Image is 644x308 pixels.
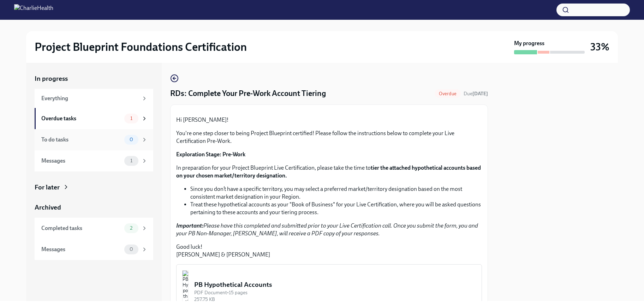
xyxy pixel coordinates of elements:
a: Everything [35,89,153,108]
div: Messages [41,157,121,165]
p: You're one step closer to being Project Blueprint certified! Please follow the instructions below... [176,129,482,145]
li: Treat these hypothetical accounts as your "Book of Business" for your Live Certification, where y... [190,201,482,216]
div: Everything [41,95,138,102]
div: 257.75 KB [194,296,476,303]
span: 0 [125,247,137,252]
a: To do tasks0 [35,129,153,150]
div: To do tasks [41,136,121,144]
h3: 33% [590,41,609,53]
div: For later [35,183,60,192]
div: Messages [41,246,121,253]
div: PB Hypothetical Accounts [194,280,476,289]
span: 0 [125,137,137,142]
a: Overdue tasks1 [35,108,153,129]
span: August 25th, 2025 12:00 [464,90,488,97]
a: Completed tasks2 [35,218,153,239]
li: Since you don’t have a specific territory, you may select a preferred market/territory designatio... [190,185,482,201]
p: In preparation for your Project Blueprint Live Certification, please take the time to [176,164,482,180]
div: Completed tasks [41,224,121,232]
span: 2 [126,225,137,231]
strong: [DATE] [472,91,488,97]
span: Overdue [435,91,461,96]
a: Archived [35,203,153,212]
p: Hi [PERSON_NAME]! [176,116,482,124]
a: Messages0 [35,239,153,260]
img: CharlieHealth [14,4,53,16]
strong: My progress [514,40,544,47]
p: Good luck! [PERSON_NAME] & [PERSON_NAME] [176,243,482,259]
em: Please have this completed and submitted prior to your Live Certification call. Once you submit t... [176,222,478,237]
span: 1 [126,158,137,163]
h2: Project Blueprint Foundations Certification [35,40,247,54]
h4: RDs: Complete Your Pre-Work Account Tiering [170,88,326,99]
strong: Important: [176,222,203,229]
div: PDF Document • 15 pages [194,289,476,296]
span: 1 [126,116,137,121]
span: Due [464,91,488,97]
a: In progress [35,74,153,83]
div: Overdue tasks [41,115,121,122]
a: Messages1 [35,150,153,171]
strong: Exploration Stage: Pre-Work [176,151,245,158]
a: For later [35,183,153,192]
